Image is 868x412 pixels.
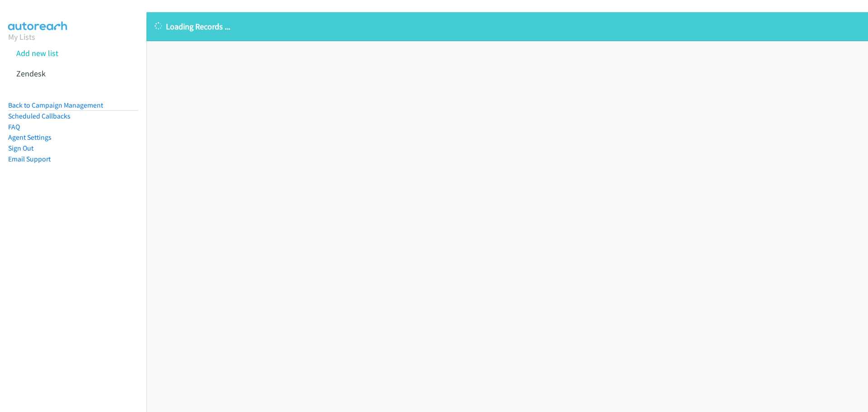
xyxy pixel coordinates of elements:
[8,123,20,131] a: FAQ
[8,144,33,152] a: Sign Out
[8,155,51,163] a: Email Support
[16,68,46,79] a: Zendesk
[8,32,35,42] a: My Lists
[155,20,860,33] p: Loading Records ...
[8,112,71,120] a: Scheduled Callbacks
[8,133,52,142] a: Agent Settings
[16,48,58,58] a: Add new list
[8,101,103,109] a: Back to Campaign Management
